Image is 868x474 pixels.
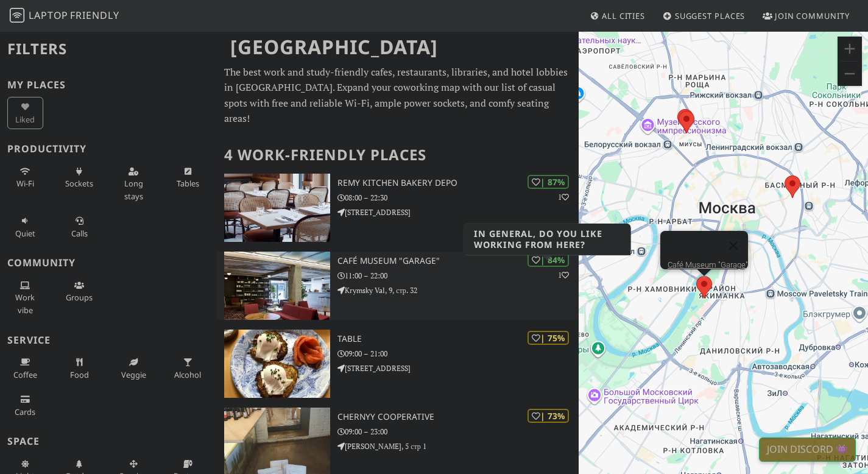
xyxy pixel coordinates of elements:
img: Remy Kitchen Bakery Depo [224,174,330,242]
button: Cards [7,389,43,422]
span: Friendly [70,9,119,22]
a: Café Museum "Garage" | 84% 1 Café Museum "Garage" 11:00 – 22:00 Krymsky Val, 9, стр. 32 [217,252,579,320]
a: Café Museum "Garage" [668,260,748,269]
span: Video/audio calls [71,228,88,239]
button: Закрыть [719,231,748,260]
h3: In general, do you like working from here? [464,224,631,255]
a: Join Discord 👾 [759,437,856,462]
p: The best work and study-friendly cafes, restaurants, libraries, and hotel lobbies in [GEOGRAPHIC_... [224,65,571,127]
a: Join Community [758,5,855,27]
a: LaptopFriendly LaptopFriendly [10,5,119,27]
button: Veggie [116,352,152,384]
h2: 4 Work-Friendly Places [224,136,571,174]
h1: [GEOGRAPHIC_DATA] [221,30,576,64]
div: | 87% [528,175,569,189]
h3: Productivity [7,143,210,155]
button: Food [62,352,97,384]
span: Stable Wi-Fi [16,178,34,189]
button: Tables [170,161,206,194]
span: Food [70,369,89,380]
h3: Service [7,334,210,346]
span: Credit cards [15,406,35,417]
button: Wi-Fi [7,161,43,194]
p: [STREET_ADDRESS] [337,363,579,374]
button: Увеличить [838,37,862,61]
p: [STREET_ADDRESS] [337,207,579,218]
div: | 73% [528,409,569,423]
span: Veggie [121,369,146,380]
p: [PERSON_NAME], 5 стр 1 [337,440,579,452]
h3: Community [7,257,210,269]
a: Table | 75% Table 09:00 – 21:00 [STREET_ADDRESS] [217,330,579,398]
h3: Remy Kitchen Bakery Depo [337,178,579,188]
span: Laptop [29,9,68,22]
div: | 84% [528,253,569,267]
h3: My Places [7,79,210,91]
p: 09:00 – 21:00 [337,348,579,359]
button: Alcohol [170,352,206,384]
p: 08:00 – 22:30 [337,192,579,203]
div: | 75% [528,331,569,345]
button: Groups [62,275,97,308]
h2: Filters [7,30,210,68]
span: Power sockets [65,178,93,189]
button: Уменьшить [838,62,862,86]
button: Sockets [62,161,97,194]
button: Quiet [7,211,43,243]
a: Remy Kitchen Bakery Depo | 87% 1 Remy Kitchen Bakery Depo 08:00 – 22:30 [STREET_ADDRESS] [217,174,579,242]
p: Krymsky Val, 9, стр. 32 [337,285,579,296]
p: 1 [558,269,569,281]
p: 11:00 – 22:00 [337,270,579,281]
span: People working [15,292,35,315]
h3: Table [337,334,579,344]
span: Coffee [13,369,37,380]
span: Suggest Places [675,10,746,21]
h3: Café Museum "Garage" [337,256,579,266]
span: Join Community [775,10,850,21]
h3: Space [7,436,210,447]
span: Quiet [15,228,35,239]
img: Café Museum "Garage" [224,252,330,320]
button: Work vibe [7,275,43,320]
span: Long stays [124,178,143,201]
span: All Cities [602,10,645,21]
a: Suggest Places [658,5,750,27]
img: LaptopFriendly [10,8,24,23]
button: Coffee [7,352,43,384]
button: Calls [62,211,97,243]
p: 09:00 – 23:00 [337,426,579,437]
span: Alcohol [174,369,201,380]
span: Group tables [66,292,93,303]
a: All Cities [585,5,650,27]
p: 1 [558,191,569,203]
img: Table [224,330,330,398]
h3: Chernyy Cooperative [337,412,579,422]
button: Long stays [116,161,152,206]
span: Work-friendly tables [177,178,199,189]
